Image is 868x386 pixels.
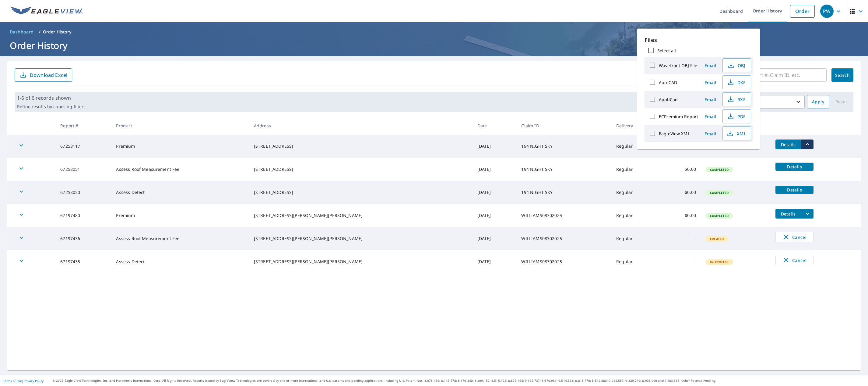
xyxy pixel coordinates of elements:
button: Cancel [775,255,814,265]
td: 67258051 [55,158,111,181]
label: Wavefront OBJ File [659,63,697,68]
td: Regular [611,250,661,273]
td: Regular [611,227,661,250]
p: | [3,379,44,383]
span: Details [779,164,810,170]
td: 67197436 [55,227,111,250]
th: Report # [55,117,111,135]
span: Email [703,114,718,119]
th: Product [111,117,249,135]
td: 194 NIGHT SKY [516,158,611,181]
div: [STREET_ADDRESS][PERSON_NAME][PERSON_NAME] [254,212,468,219]
label: AppliCad [659,97,678,102]
li: / [39,28,40,36]
button: DXF [722,75,751,89]
button: Cancel [775,232,814,242]
th: Date [473,117,517,135]
button: detailsBtn-67258050 [775,186,814,194]
button: filesDropdownBtn-67197480 [801,209,814,219]
td: - [662,250,701,273]
span: Details [779,142,797,147]
th: Claim ID [516,117,611,135]
span: Email [703,97,718,102]
span: Details [779,211,797,217]
h1: Order History [7,39,861,52]
span: Cancel [782,257,807,264]
span: DXF [726,79,746,86]
div: [STREET_ADDRESS] [254,143,468,149]
button: Email [701,61,720,70]
td: WILLIAMS08302025 [516,227,611,250]
td: [DATE] [473,135,517,158]
p: Order History [43,29,72,35]
td: WILLIAMS08302025 [516,250,611,273]
button: Email [701,112,720,121]
td: Premium [111,204,249,227]
a: Dashboard [7,27,36,37]
td: Premium [111,135,249,158]
td: 194 NIGHT SKY [516,135,611,158]
button: OBJ [722,58,751,72]
span: Dashboard [10,29,34,35]
td: [DATE] [473,227,517,250]
td: [DATE] [473,250,517,273]
td: 194 NIGHT SKY [516,181,611,204]
label: ECPremium Report [659,114,698,119]
p: © 2025 Eagle View Technologies, Inc. and Pictometry International Corp. All Rights Reserved. Repo... [53,378,865,383]
button: detailsBtn-67258051 [775,163,814,171]
td: $0.00 [662,158,701,181]
button: Apply [807,95,829,109]
label: EagleView XML [659,131,690,136]
button: RXF [722,92,751,106]
td: Regular [611,181,661,204]
button: Email [701,95,720,104]
span: XML [726,130,746,137]
td: Assess Roof Measurement Fee [111,158,249,181]
td: 67197435 [55,250,111,273]
td: [DATE] [473,181,517,204]
button: Download Excel [15,68,72,82]
span: Email [703,80,718,85]
span: PDF [726,113,746,120]
label: AutoCAD [659,80,677,85]
button: Email [701,78,720,87]
a: Privacy Policy [24,379,44,383]
td: $0.00 [662,204,701,227]
button: detailsBtn-67258117 [775,140,801,149]
td: 67258117 [55,135,111,158]
td: Regular [611,158,661,181]
div: [STREET_ADDRESS][PERSON_NAME][PERSON_NAME] [254,259,468,265]
div: [STREET_ADDRESS][PERSON_NAME][PERSON_NAME] [254,236,468,242]
span: RXF [726,96,746,103]
span: Completed [706,167,732,172]
p: 1-6 of 6 records shown [17,94,86,102]
span: In Process [706,260,733,264]
input: Address, Report #, Claim ID, etc. [726,67,827,84]
td: WILLIAMS08302025 [516,204,611,227]
td: Regular [611,204,661,227]
img: EV Logo [11,7,83,16]
span: Email [703,63,718,68]
span: Search [836,72,849,78]
td: 67258050 [55,181,111,204]
th: Delivery [611,117,661,135]
button: PDF [722,109,751,123]
span: Email [703,131,718,136]
span: Cancel [782,233,807,241]
span: Completed [706,214,732,218]
button: filesDropdownBtn-67258117 [801,140,814,149]
td: - [662,227,701,250]
div: [STREET_ADDRESS] [254,166,468,172]
button: XML [722,126,751,140]
th: Address [249,117,473,135]
label: Select all [657,48,676,53]
a: Terms of Use [3,379,22,383]
td: $0.00 [662,181,701,204]
td: 67197480 [55,204,111,227]
p: Download Excel [30,72,67,78]
td: Assess Roof Measurement Fee [111,227,249,250]
td: [DATE] [473,204,517,227]
button: Search [831,68,853,82]
span: OBJ [726,62,746,69]
nav: breadcrumb [7,27,861,37]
